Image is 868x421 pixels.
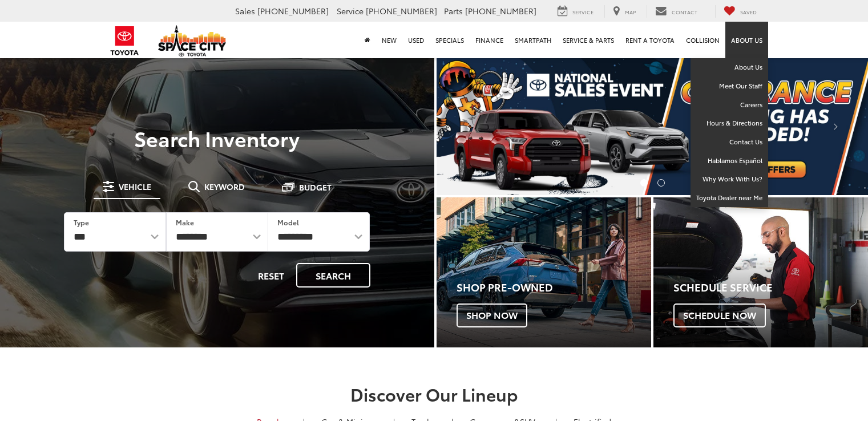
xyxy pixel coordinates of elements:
h4: Schedule Service [673,282,868,293]
a: Why Work With Us? [691,170,768,189]
h2: Discover Our Lineup [32,384,837,403]
a: Service & Parts [557,22,620,58]
a: My Saved Vehicles [715,5,765,18]
span: Vehicle [119,183,151,191]
a: New [376,22,402,58]
img: Space City Toyota [158,25,227,56]
a: Contact [647,5,706,18]
a: Service [549,5,602,18]
a: About Us [691,58,768,77]
span: Parts [444,5,463,17]
a: Specials [430,22,470,58]
a: Careers [691,96,768,115]
a: Map [604,5,644,18]
a: Meet Our Staff [691,77,768,96]
a: Used [402,22,430,58]
a: Schedule Service Schedule Now [653,197,868,347]
span: Schedule Now [673,303,766,327]
a: Finance [470,22,509,58]
button: Reset [248,263,294,288]
div: Toyota [653,197,868,347]
a: Shop Pre-Owned Shop Now [437,197,651,347]
a: SmartPath [509,22,557,58]
img: Toyota [103,22,146,59]
span: [PHONE_NUMBER] [366,5,437,17]
span: [PHONE_NUMBER] [257,5,329,17]
label: Type [74,217,89,227]
span: Service [572,8,594,15]
button: Click to view previous picture. [437,80,501,172]
a: Collision [680,22,725,58]
h4: Shop Pre-Owned [457,282,651,293]
a: Toyota Dealer near Me [691,189,768,207]
a: Contact Us [691,133,768,152]
label: Make [176,217,194,227]
span: Service [337,5,364,17]
span: Shop Now [457,303,527,327]
label: Model [277,217,299,227]
a: About Us [725,22,768,58]
div: Toyota [437,197,651,347]
li: Go to slide number 1. [640,179,648,187]
span: Map [625,8,636,15]
h3: Search Inventory [48,127,386,149]
span: Contact [672,8,697,15]
span: Sales [235,5,255,17]
a: Home [359,22,376,58]
button: Click to view next picture. [804,80,868,172]
span: Keyword [204,183,245,191]
span: [PHONE_NUMBER] [465,5,536,17]
button: Search [296,263,370,288]
a: Rent a Toyota [620,22,680,58]
span: Budget [299,183,332,191]
span: Saved [740,8,757,15]
a: Hours & Directions [691,114,768,133]
li: Go to slide number 2. [657,179,665,187]
a: Hablamos Español [691,152,768,171]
